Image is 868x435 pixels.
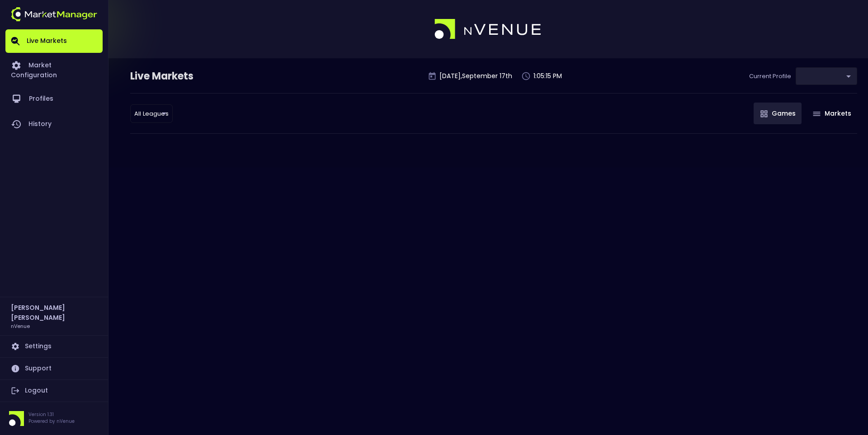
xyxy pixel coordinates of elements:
[813,112,821,116] img: gameIcon
[5,53,103,86] a: Market Configuration
[130,69,241,84] div: Live Markets
[5,29,103,53] a: Live Markets
[533,71,562,81] p: 1:05:15 PM
[130,104,173,123] div: ​
[760,110,768,117] img: gameIcon
[28,411,75,418] p: Version 1.31
[434,19,542,40] img: logo
[796,67,857,85] div: ​
[28,418,75,425] p: Powered by nVenue
[5,112,103,137] a: History
[11,7,97,21] img: logo
[5,358,103,379] a: Support
[806,103,857,124] button: Markets
[5,411,103,426] div: Version 1.31Powered by nVenue
[754,103,802,124] button: Games
[439,71,512,81] p: [DATE] , September 17 th
[5,380,103,402] a: Logout
[749,72,791,81] p: Current Profile
[5,336,103,357] a: Settings
[11,303,97,323] h2: [PERSON_NAME] [PERSON_NAME]
[5,86,103,112] a: Profiles
[11,323,30,329] h3: nVenue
